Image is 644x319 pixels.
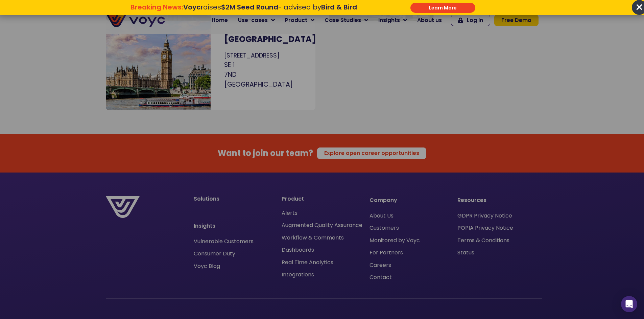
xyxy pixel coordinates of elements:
[183,2,200,12] strong: Voyc
[96,3,391,19] div: Breaking News: Voyc raises $2M Seed Round - advised by Bird & Bird
[130,2,183,12] strong: Breaking News:
[183,2,357,12] span: raises - advised by
[621,296,637,312] div: Open Intercom Messenger
[410,3,475,13] div: Submit
[321,2,357,12] strong: Bird & Bird
[221,2,278,12] strong: $2M Seed Round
